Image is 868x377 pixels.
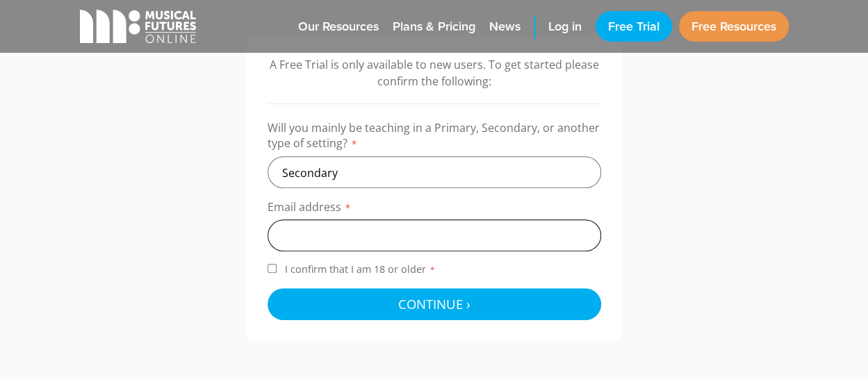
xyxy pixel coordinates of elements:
[393,17,475,36] span: Plans & Pricing
[298,17,379,36] span: Our Resources
[282,262,439,276] span: I confirm that I am 18 or older
[548,17,582,36] span: Log in
[398,295,470,312] span: Continue ›
[268,264,277,273] input: I confirm that I am 18 or older*
[268,199,601,219] label: Email address
[596,11,672,42] a: Free Trial
[268,288,601,320] button: Continue ›
[268,56,601,90] p: A Free Trial is only available to new users. To get started please confirm the following:
[679,11,789,42] a: Free Resources
[489,17,521,36] span: News
[268,120,601,156] label: Will you mainly be teaching in a Primary, Secondary, or another type of setting?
